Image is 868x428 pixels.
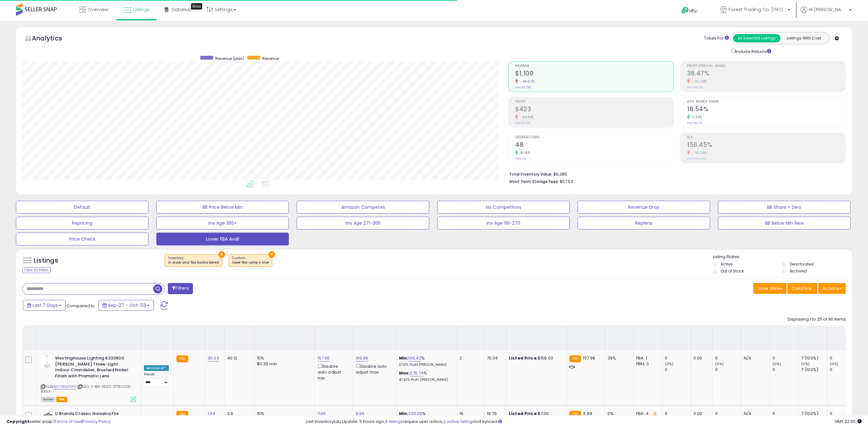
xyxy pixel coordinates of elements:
[772,367,798,373] div: 0
[665,367,691,373] div: 0
[636,355,657,361] div: FBA: 1
[687,70,845,78] h2: 38.47%
[215,56,244,61] span: Revenue (prev)
[830,411,856,417] div: 0
[509,355,562,361] div: $158.00
[744,411,765,417] div: N/A
[608,411,629,417] div: 0%
[687,85,703,89] small: Prev: 55.16%
[830,367,856,373] div: 0
[578,217,710,229] button: Replens
[218,251,225,258] button: ×
[22,267,51,273] div: Clear All Filters
[687,64,845,68] span: Profit [PERSON_NAME]
[715,367,741,373] div: 0
[665,361,674,366] small: (0%)
[257,411,310,417] div: 15%
[317,410,326,417] a: 7.00
[262,56,279,61] span: Revenue
[801,361,810,366] small: (0%)
[713,254,852,260] p: Listing States:
[515,100,673,104] span: Profit
[578,201,710,214] button: Revenue Drop
[385,418,403,424] a: 6 listings
[399,363,452,367] p: 37.13% Profit [PERSON_NAME]
[665,355,691,361] div: 0
[156,201,289,214] button: BB Price Below Min
[689,8,698,14] span: Help
[172,6,192,13] span: DataHub
[515,141,673,150] h2: 48
[208,410,216,417] a: 1.04
[787,316,846,323] div: Displaying 1 to 25 of 90 items
[687,157,706,161] small: Prev: 245.40%
[733,34,780,42] button: All Selected Listings
[156,233,289,245] button: Lower FBA Avail
[156,217,289,229] button: Inv Age 365+
[168,256,219,265] span: Inventory :
[408,410,422,417] a: 200.00
[726,47,779,55] div: Include Returns
[687,136,845,139] span: ROI
[830,355,856,361] div: 0
[509,179,559,184] b: Short Term Storage Fees:
[297,201,429,214] button: Amazon Competes
[306,419,862,425] div: Last InventoryLab Update: 5 hours ago, require user action, not synced.
[168,283,193,294] button: Filters
[32,302,58,308] span: Last 7 Days
[257,355,310,361] div: 15%
[721,268,744,274] label: Out of Stock
[694,411,708,417] div: 0.00
[665,411,691,417] div: 0
[509,410,538,417] b: Listed Price:
[317,363,348,381] div: Disable auto adjust min
[801,411,827,417] div: 7 (100%)
[809,6,847,13] span: Hi [PERSON_NAME]
[257,361,310,367] div: $0.30 min
[176,355,188,362] small: FBA
[317,355,330,361] a: 157.00
[34,256,58,265] h5: Listings
[443,418,474,424] a: 2 active listings
[133,6,150,13] span: Listings
[772,411,798,417] div: 0
[399,378,452,382] p: 47.42% Profit [PERSON_NAME]
[509,355,538,361] b: Listed Price:
[515,70,673,78] h2: $1,100
[356,410,365,417] a: 9.99
[569,355,581,362] small: FBA
[583,355,595,361] span: 157.98
[16,217,148,229] button: Repricing
[487,355,501,361] div: 70.06
[818,283,846,294] button: Actions
[356,355,368,361] a: 199.99
[41,355,136,401] div: ASIN:
[515,64,673,68] span: Revenue
[54,384,76,389] a: B073RM7KPX
[780,34,828,42] button: Listings With Cost
[636,411,657,417] div: FBA: 4
[518,115,534,120] small: -64.44%
[509,171,552,177] b: Total Inventory Value:
[690,79,707,84] small: -30.26%
[437,217,570,229] button: Inv Age 181-270
[694,355,708,361] div: 0.00
[268,251,275,258] button: ×
[32,34,75,44] h5: Analytics
[518,150,530,155] small: 41.18%
[721,261,732,267] label: Active
[560,178,573,185] span: $57.53
[569,411,581,418] small: FBA
[515,85,530,89] small: Prev: $2,158
[790,261,814,267] label: Deactivated
[772,361,781,366] small: (0%)
[41,411,53,424] img: 41JTkBBXg8L._SL40_.jpg
[168,260,219,265] div: in stock and fba backordered
[718,217,850,229] button: BB Below Min New
[459,411,479,417] div: 19
[515,157,526,161] small: Prev: 34
[687,100,845,104] span: Avg. Buybox Share
[515,105,673,114] h2: $423
[690,115,702,120] small: 0.38%
[801,367,827,373] div: 7 (100%)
